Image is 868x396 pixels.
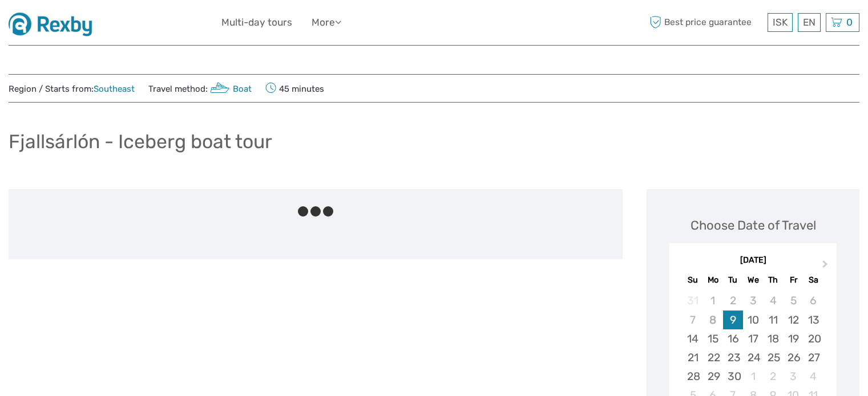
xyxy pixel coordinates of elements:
[804,348,823,367] div: Choose Saturday, September 27th, 2025
[743,291,763,310] div: Not available Wednesday, September 3rd, 2025
[743,329,763,348] div: Choose Wednesday, September 17th, 2025
[783,291,803,310] div: Not available Friday, September 5th, 2025
[669,255,837,267] div: [DATE]
[763,348,783,367] div: Choose Thursday, September 25th, 2025
[9,130,272,153] h1: Fjallsárlón - Iceberg boat tour
[265,80,324,96] span: 45 minutes
[804,291,823,310] div: Not available Saturday, September 6th, 2025
[743,367,763,386] div: Choose Wednesday, October 1st, 2025
[723,291,743,310] div: Not available Tuesday, September 2nd, 2025
[743,311,763,329] div: Choose Wednesday, September 10th, 2025
[208,84,252,94] a: Boat
[683,329,703,348] div: Choose Sunday, September 14th, 2025
[703,311,723,329] div: Not available Monday, September 8th, 2025
[9,83,135,95] span: Region / Starts from:
[763,291,783,310] div: Not available Thursday, September 4th, 2025
[845,17,854,28] span: 0
[783,367,803,386] div: Choose Friday, October 3rd, 2025
[763,311,783,329] div: Choose Thursday, September 11th, 2025
[723,311,743,329] div: Choose Tuesday, September 9th, 2025
[647,13,765,32] span: Best price guarantee
[723,329,743,348] div: Choose Tuesday, September 16th, 2025
[804,367,823,386] div: Choose Saturday, October 4th, 2025
[221,14,292,31] a: Multi-day tours
[312,14,341,31] a: More
[763,367,783,386] div: Choose Thursday, October 2nd, 2025
[723,348,743,367] div: Choose Tuesday, September 23rd, 2025
[683,272,703,288] div: Su
[703,348,723,367] div: Choose Monday, September 22nd, 2025
[723,272,743,288] div: Tu
[763,329,783,348] div: Choose Thursday, September 18th, 2025
[743,348,763,367] div: Choose Wednesday, September 24th, 2025
[723,367,743,386] div: Choose Tuesday, September 30th, 2025
[703,272,723,288] div: Mo
[817,258,835,276] button: Next Month
[148,80,252,96] span: Travel method:
[703,291,723,310] div: Not available Monday, September 1st, 2025
[691,217,816,234] div: Choose Date of Travel
[9,9,100,36] img: 1430-dd05a757-d8ed-48de-a814-6052a4ad6914_logo_small.jpg
[763,272,783,288] div: Th
[683,367,703,386] div: Choose Sunday, September 28th, 2025
[94,84,135,94] a: Southeast
[683,291,703,310] div: Not available Sunday, August 31st, 2025
[743,272,763,288] div: We
[798,13,821,32] div: EN
[804,329,823,348] div: Choose Saturday, September 20th, 2025
[703,367,723,386] div: Choose Monday, September 29th, 2025
[783,272,803,288] div: Fr
[804,272,823,288] div: Sa
[804,311,823,329] div: Choose Saturday, September 13th, 2025
[703,329,723,348] div: Choose Monday, September 15th, 2025
[783,348,803,367] div: Choose Friday, September 26th, 2025
[773,17,788,28] span: ISK
[783,329,803,348] div: Choose Friday, September 19th, 2025
[783,311,803,329] div: Choose Friday, September 12th, 2025
[683,311,703,329] div: Not available Sunday, September 7th, 2025
[683,348,703,367] div: Choose Sunday, September 21st, 2025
